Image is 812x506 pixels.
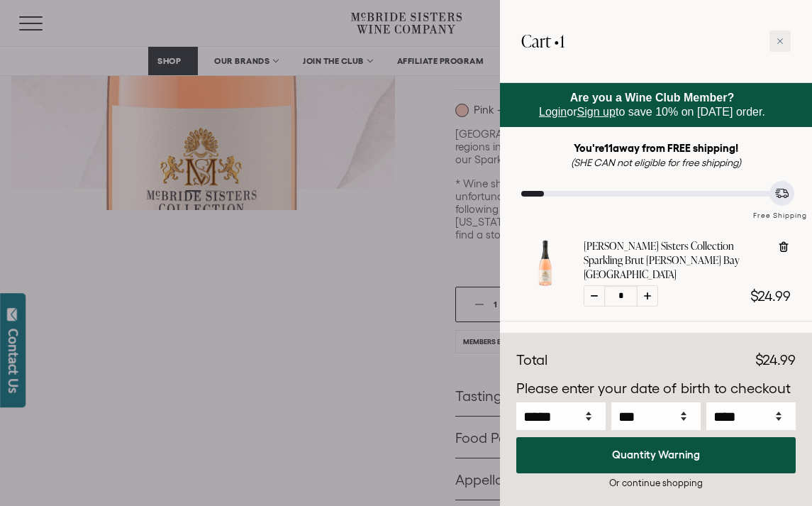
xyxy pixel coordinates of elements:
span: 1 [560,29,564,53]
span: 11 [604,142,613,154]
button: Quantity Warning [516,437,796,473]
div: Or continue shopping [516,476,796,490]
div: Total [516,350,547,371]
strong: You're away from FREE shipping! [574,142,739,154]
h2: Cart • [521,21,564,61]
span: $24.99 [755,352,796,368]
a: [PERSON_NAME] Sisters Collection Sparkling Brut [PERSON_NAME] Bay [GEOGRAPHIC_DATA] [584,239,766,282]
span: $24.99 [750,288,791,304]
em: (SHE CAN not eligible for free shipping) [571,157,742,168]
p: Please enter your date of birth to checkout [516,378,796,400]
span: or to save 10% on [DATE] order. [539,92,765,118]
a: Login [539,106,567,118]
div: Free Shipping [748,197,812,221]
a: McBride Sisters Collection Sparkling Brut Rose Hawke's Bay NV [521,275,569,290]
strong: Are you a Wine Club Member? [570,92,735,104]
a: Sign up [577,106,616,118]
